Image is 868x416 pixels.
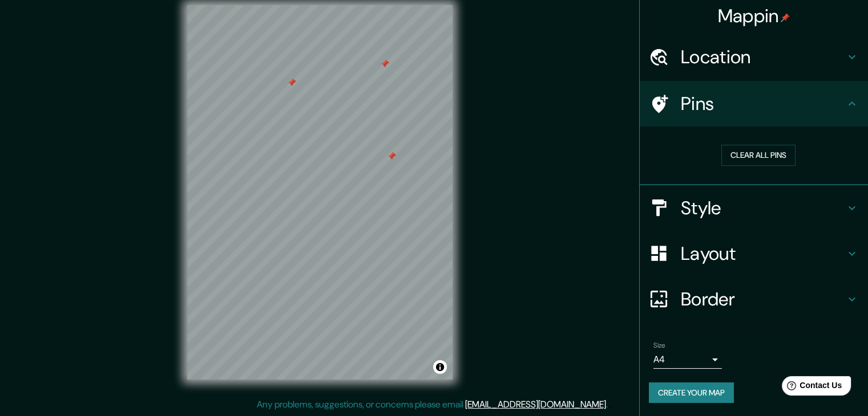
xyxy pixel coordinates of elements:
[766,372,855,403] iframe: Help widget launcher
[640,34,868,80] div: Location
[721,145,796,166] button: Clear all pins
[640,185,868,231] div: Style
[681,46,845,68] h4: Location
[653,350,722,369] div: A4
[465,398,606,410] a: [EMAIL_ADDRESS][DOMAIN_NAME]
[649,382,734,403] button: Create your map
[681,92,845,115] h4: Pins
[187,5,453,380] canvas: Map
[640,276,868,322] div: Border
[718,5,790,27] h4: Mappin
[681,288,845,311] h4: Border
[257,398,608,411] p: Any problems, suggestions, or concerns please email .
[781,13,790,22] img: pin-icon.png
[681,197,845,219] h4: Style
[609,398,612,411] div: .
[640,231,868,276] div: Layout
[653,340,665,350] label: Size
[640,81,868,127] div: Pins
[681,242,845,265] h4: Layout
[433,360,447,374] button: Toggle attribution
[608,398,609,411] div: .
